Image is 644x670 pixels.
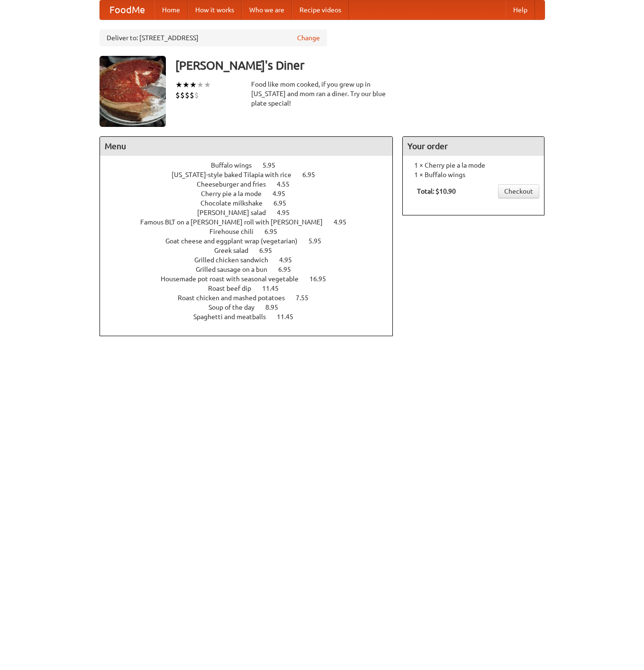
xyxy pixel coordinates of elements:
[154,0,188,19] a: Home
[265,304,288,311] span: 8.95
[251,80,393,108] div: Food like mom cooked, if you grew up in [US_STATE] and mom ran a diner. Try our blue plate special!
[197,80,204,90] li: ★
[188,0,242,19] a: How it works
[262,285,288,292] span: 11.45
[209,304,264,311] span: Soup of the day
[201,190,271,197] span: Cherry pie a la mode
[278,266,300,273] span: 6.95
[197,180,307,188] a: Cheeseburger and fries 4.55
[208,285,261,292] span: Roast beef dip
[302,171,325,179] span: 6.95
[209,228,263,235] span: Firehouse chili
[175,56,545,75] h3: [PERSON_NAME]'s Diner
[277,180,299,188] span: 4.55
[204,80,211,90] li: ★
[408,161,539,170] li: 1 × Cherry pie a la mode
[209,228,295,235] a: Firehouse chili 6.95
[182,80,190,90] li: ★
[172,171,333,179] a: [US_STATE]-style baked Tilapia with rice 6.95
[211,161,293,169] a: Buffalo wings 5.95
[272,190,295,197] span: 4.95
[161,275,344,283] a: Housemade pot roast with seasonal vegetable 16.95
[308,237,331,245] span: 5.95
[214,247,258,254] span: Greek salad
[175,90,180,100] li: $
[196,266,308,273] a: Grilled sausage on a bun 6.95
[334,218,356,226] span: 4.95
[197,209,307,216] a: [PERSON_NAME] salad 4.95
[100,56,166,127] img: angular.jpg
[506,0,535,19] a: Help
[178,294,326,302] a: Roast chicken and mashed potatoes 7.55
[403,137,544,156] h4: Your order
[161,275,308,283] span: Housemade pot roast with seasonal vegetable
[175,80,182,90] li: ★
[417,188,456,195] b: Total: $10.90
[200,199,304,207] a: Chocolate milkshake 6.95
[242,0,292,19] a: Who we are
[165,237,339,245] a: Goat cheese and eggplant wrap (vegetarian) 5.95
[180,90,185,100] li: $
[100,137,393,156] h4: Menu
[185,90,190,100] li: $
[211,161,261,169] span: Buffalo wings
[214,247,290,254] a: Greek salad 6.95
[209,304,296,311] a: Soup of the day 8.95
[208,285,296,292] a: Roast beef dip 11.45
[277,209,299,216] span: 4.95
[297,33,320,43] a: Change
[100,29,327,46] div: Deliver to: [STREET_ADDRESS]
[201,190,303,197] a: Cherry pie a la mode 4.95
[100,0,154,19] a: FoodMe
[277,313,303,321] span: 11.45
[172,171,301,179] span: [US_STATE]-style baked Tilapia with rice
[197,209,275,216] span: [PERSON_NAME] salad
[140,218,364,226] a: Famous BLT on a [PERSON_NAME] roll with [PERSON_NAME] 4.95
[194,256,278,264] span: Grilled chicken sandwich
[273,199,296,207] span: 6.95
[498,184,539,198] a: Checkout
[178,294,294,302] span: Roast chicken and mashed potatoes
[190,80,197,90] li: ★
[196,266,277,273] span: Grilled sausage on a bun
[194,90,199,100] li: $
[264,228,287,235] span: 6.95
[263,161,285,169] span: 5.95
[165,237,307,245] span: Goat cheese and eggplant wrap (vegetarian)
[296,294,318,302] span: 7.55
[190,90,194,100] li: $
[408,170,539,179] li: 1 × Buffalo wings
[194,256,309,264] a: Grilled chicken sandwich 4.95
[259,247,281,254] span: 6.95
[140,218,332,226] span: Famous BLT on a [PERSON_NAME] roll with [PERSON_NAME]
[193,313,311,321] a: Spaghetti and meatballs 11.45
[193,313,275,321] span: Spaghetti and meatballs
[292,0,349,19] a: Recipe videos
[279,256,301,264] span: 4.95
[197,180,275,188] span: Cheeseburger and fries
[309,275,336,283] span: 16.95
[200,199,272,207] span: Chocolate milkshake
